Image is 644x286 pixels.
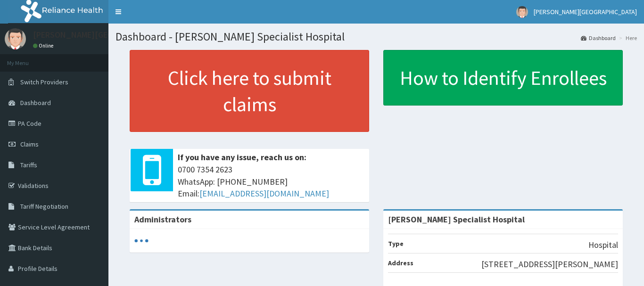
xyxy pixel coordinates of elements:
svg: audio-loading [134,234,149,248]
b: Type [388,239,404,248]
b: Administrators [134,214,191,225]
span: [PERSON_NAME][GEOGRAPHIC_DATA] [534,8,637,16]
img: User Image [516,6,528,18]
p: Hospital [588,239,618,251]
strong: [PERSON_NAME] Specialist Hospital [388,214,525,225]
h1: Dashboard - [PERSON_NAME] Specialist Hospital [116,31,637,43]
a: [EMAIL_ADDRESS][DOMAIN_NAME] [199,188,329,199]
img: User Image [5,28,26,49]
span: Tariffs [20,161,37,169]
a: Click here to submit claims [130,50,369,132]
a: Dashboard [581,34,616,42]
p: [PERSON_NAME][GEOGRAPHIC_DATA] [33,31,173,39]
span: Switch Providers [20,78,68,86]
b: If you have any issue, reach us on: [178,152,306,163]
a: Online [33,42,56,49]
span: Claims [20,140,39,148]
span: Tariff Negotiation [20,202,68,211]
a: How to Identify Enrollees [383,50,623,106]
b: Address [388,259,413,267]
span: Dashboard [20,98,51,107]
li: Here [617,34,637,42]
p: [STREET_ADDRESS][PERSON_NAME] [481,258,618,270]
span: 0700 7354 2623 WhatsApp: [PHONE_NUMBER] Email: [178,163,364,200]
